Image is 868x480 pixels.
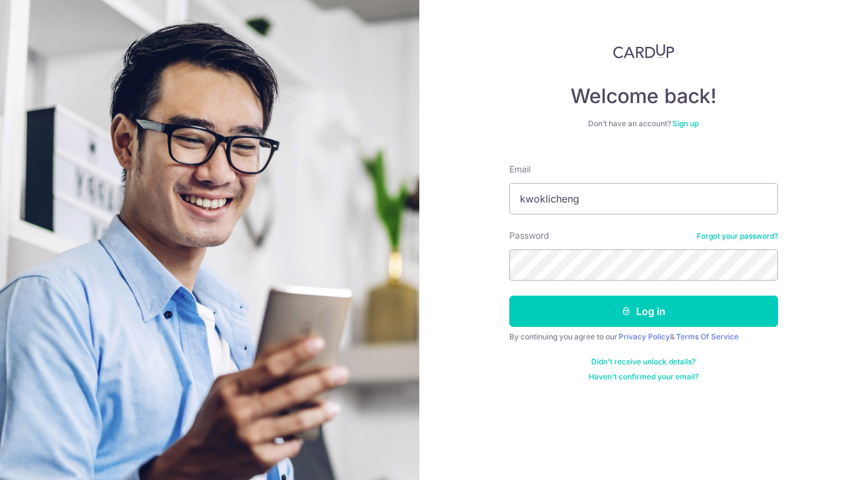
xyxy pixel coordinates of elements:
[697,231,778,241] a: Forgot your password?
[509,84,778,109] h4: Welcome back!
[509,332,778,342] div: By continuing you agree to our &
[509,229,549,242] label: Password
[509,119,778,129] div: Don’t have an account?
[509,183,778,214] input: Enter your Email
[591,357,696,367] a: Didn't receive unlock details?
[672,119,699,128] a: Sign up
[509,163,531,176] label: Email
[509,296,778,327] button: Log in
[619,332,670,341] a: Privacy Policy
[676,332,739,341] a: Terms Of Service
[589,372,699,382] a: Haven't confirmed your email?
[613,44,674,59] img: CardUp Logo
